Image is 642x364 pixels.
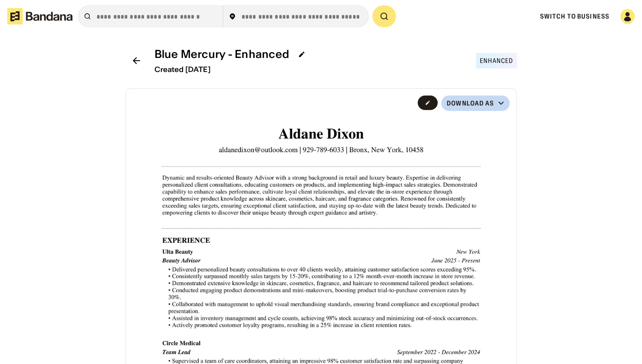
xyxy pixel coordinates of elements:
div: Download as [447,99,494,107]
div: Blue Mercury - Enhanced [154,48,290,61]
a: Switch to Business [540,12,609,20]
div: Created [DATE] [154,65,311,74]
img: Bandana logotype [7,8,72,24]
div: Enhanced [476,53,517,68]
